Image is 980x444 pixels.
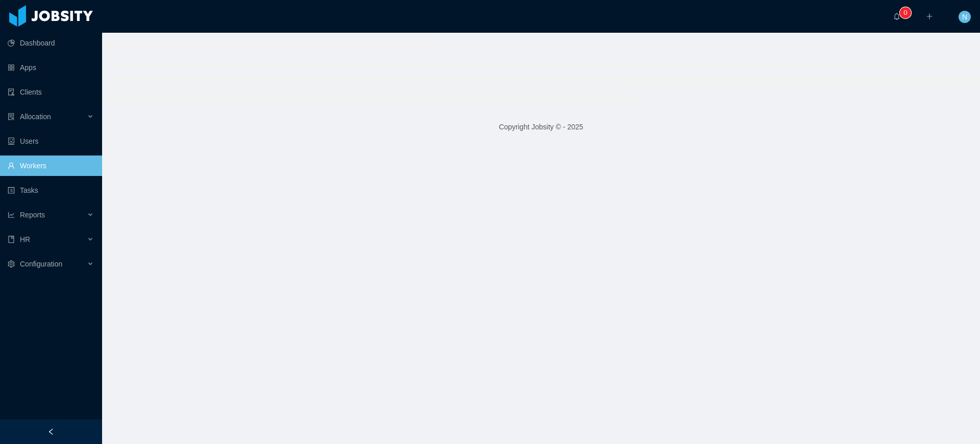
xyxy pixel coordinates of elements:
a: icon: appstoreApps [8,57,94,78]
i: icon: solution [8,113,15,120]
a: icon: pie-chartDashboard [8,33,94,53]
span: Allocation [20,113,51,121]
sup: 0 [900,8,911,18]
a: icon: profileTasks [8,180,94,201]
span: Configuration [20,260,62,268]
span: Reports [20,211,45,219]
a: icon: auditClients [8,82,94,102]
a: icon: userWorkers [8,156,94,176]
span: HR [20,235,30,243]
footer: Copyright Jobsity © - 2025 [102,109,980,145]
i: icon: line-chart [8,211,15,218]
a: icon: robotUsers [8,131,94,151]
i: icon: plus [926,13,933,20]
i: icon: bell [893,13,900,20]
i: icon: book [8,236,15,243]
i: icon: setting [8,260,15,268]
span: N [962,11,967,23]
